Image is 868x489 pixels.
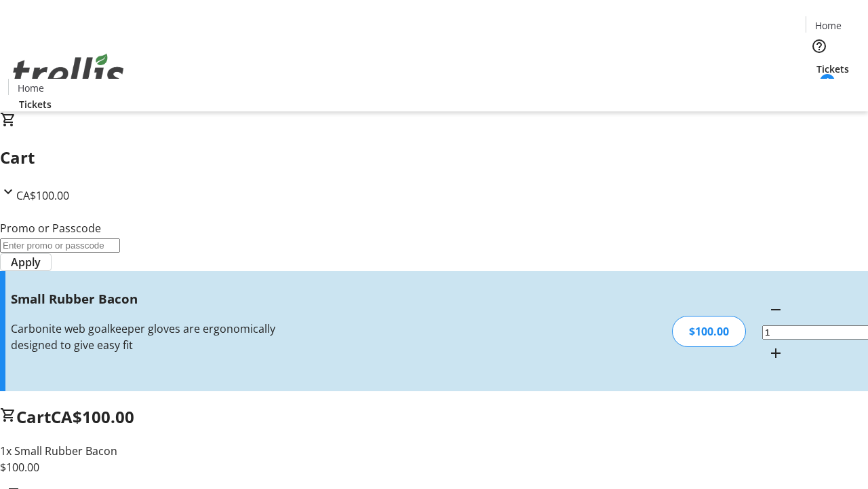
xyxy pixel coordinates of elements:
button: Decrement by one [762,296,789,323]
button: Cart [806,76,833,103]
span: Apply [11,254,41,270]
h3: Small Rubber Bacon [11,289,307,308]
a: Tickets [8,97,62,111]
span: Home [18,81,44,95]
a: Home [9,81,52,95]
span: Tickets [816,62,849,76]
span: Tickets [19,97,52,111]
div: Carbonite web goalkeeper gloves are ergonomically designed to give easy fit [11,321,307,353]
img: Orient E2E Organization qZZYhsQYOi's Logo [8,39,129,107]
span: Home [815,18,842,33]
button: Help [806,33,833,60]
div: $100.00 [672,316,746,347]
span: CA$100.00 [16,188,69,203]
span: CA$100.00 [51,405,134,428]
a: Tickets [806,62,860,76]
button: Increment by one [762,340,789,367]
a: Home [806,18,850,33]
